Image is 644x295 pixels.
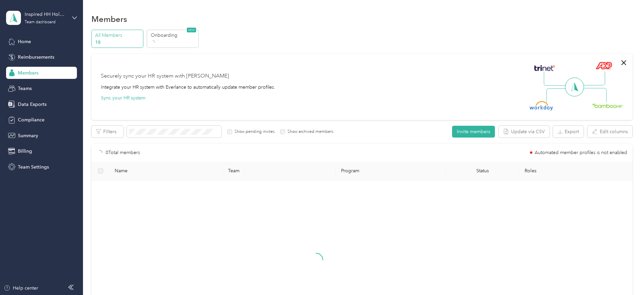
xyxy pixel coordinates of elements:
button: Update via CSV [499,126,550,138]
button: Sync your HR system [101,94,145,101]
h1: Members [91,16,127,23]
img: Trinet [533,63,556,73]
span: Name [115,168,217,174]
button: Edit columns [587,126,633,138]
th: Program [336,162,446,180]
span: Team Settings [18,164,49,171]
p: All Members [95,32,141,39]
p: Onboarding [151,32,197,39]
span: Reimbursements [18,54,54,61]
div: Team dashboard [25,20,56,24]
span: Automated member profiles is not enabled [535,150,627,155]
button: Filters [91,126,123,138]
p: 0 Total members [106,149,140,156]
div: Integrate your HR system with Everlance to automatically update member profiles. [101,84,275,91]
iframe: Everlance-gr Chat Button Frame [606,257,644,295]
img: Line Right Up [582,71,605,86]
span: Compliance [18,116,45,123]
span: NEW [187,28,196,32]
th: Team [223,162,336,180]
img: Line Left Down [546,88,570,102]
img: Line Left Up [544,71,567,86]
img: BambooHR [592,103,623,108]
button: Help center [4,285,38,292]
span: Members [18,69,38,77]
label: Show pending invites [232,129,275,135]
button: Invite members [452,126,495,138]
img: Line Right Down [583,88,607,102]
div: Securely sync your HR system with [PERSON_NAME] [101,72,229,80]
th: Roles [519,162,632,180]
label: Show archived members [285,129,333,135]
img: ADP [595,62,612,69]
div: Inspired HH Holdings, LLC [25,11,67,18]
span: Data Exports [18,101,47,108]
span: Teams [18,85,32,92]
span: Billing [18,148,32,155]
img: Workday [530,101,553,111]
th: Name [109,162,222,180]
button: Export [553,126,584,138]
th: Status [446,162,519,180]
span: Home [18,38,31,45]
p: 18 [95,39,141,46]
span: Summary [18,132,38,139]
